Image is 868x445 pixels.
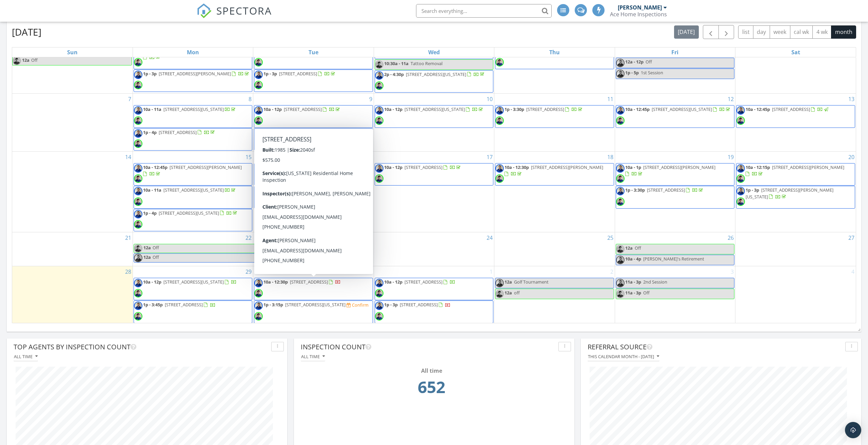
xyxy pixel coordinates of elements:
td: Go to September 25, 2025 [494,232,615,266]
td: Go to October 1, 2025 [374,266,494,324]
a: 10a - 12p [STREET_ADDRESS][PERSON_NAME] [263,164,356,177]
img: img_4079.jpeg [616,279,625,287]
td: Go to September 23, 2025 [253,232,374,266]
a: Go to September 10, 2025 [485,94,494,104]
span: [STREET_ADDRESS] [405,279,442,285]
img: img_4079.jpeg [375,106,383,115]
img: img_4079.jpeg [134,210,142,218]
span: [STREET_ADDRESS] [284,106,322,112]
a: 10a - 11a [STREET_ADDRESS][US_STATE] [143,187,237,193]
a: 2p - 4:30p [STREET_ADDRESS][US_STATE] [384,71,486,77]
span: 10a - 11a [143,187,161,193]
td: Go to September 29, 2025 [133,266,253,324]
img: img_4871.jpeg [375,60,383,69]
span: [STREET_ADDRESS] [285,187,323,193]
img: img_4079.jpeg [254,279,263,287]
a: Go to September 12, 2025 [726,94,735,104]
a: Confirm [347,302,369,308]
a: 10a - 1p [STREET_ADDRESS][PERSON_NAME] [616,163,734,186]
td: Go to September 22, 2025 [133,232,253,266]
span: 11a - 3p [625,290,641,296]
div: Ace Home Inspections [610,11,667,18]
td: Go to October 2, 2025 [494,266,615,324]
td: Go to September 7, 2025 [12,94,133,152]
img: img_4079.jpeg [134,164,142,173]
span: 10a - 12p [143,279,161,285]
img: img_4079.jpeg [616,70,625,78]
img: img_4079.jpeg [495,164,504,173]
a: 1p - 3:45p [STREET_ADDRESS] [134,301,252,323]
img: img_4079.jpeg [736,164,745,173]
a: Go to September 19, 2025 [726,152,735,162]
span: 1p - 3:30p [263,187,283,193]
a: Go to September 15, 2025 [244,152,253,162]
img: img_4079.jpeg [736,106,745,115]
a: 1p - 3:30p [STREET_ADDRESS] [495,105,614,128]
img: img_4871.jpeg [254,289,263,297]
div: [PERSON_NAME] [618,4,662,11]
td: Go to September 24, 2025 [374,232,494,266]
span: [STREET_ADDRESS] [772,106,810,112]
span: 10a - 1p [625,164,641,170]
td: Go to August 31, 2025 [12,35,133,94]
td: Go to September 2, 2025 [253,35,374,94]
img: img_4871.jpeg [736,116,745,125]
img: img_4871.jpeg [375,116,383,125]
a: 10a - 12:15p [STREET_ADDRESS][PERSON_NAME] [746,164,844,177]
img: img_4871.jpeg [254,81,263,89]
a: 1p - 4p [STREET_ADDRESS][US_STATE] [134,209,252,231]
span: Off [643,290,650,296]
span: [STREET_ADDRESS] [290,279,328,285]
img: img_4079.jpeg [254,187,263,195]
span: [STREET_ADDRESS][US_STATE] [406,71,466,77]
img: img_4079.jpeg [134,279,142,287]
img: img_4079.jpeg [134,254,142,262]
a: SPECTORA [197,9,272,23]
a: 10a - 12p [STREET_ADDRESS] [375,163,493,186]
span: [STREET_ADDRESS][US_STATE] [163,106,224,112]
a: 10a - 12p [STREET_ADDRESS][US_STATE] [134,278,252,300]
span: 10a - 12:45p [143,164,167,170]
a: 1p - 3p [STREET_ADDRESS][PERSON_NAME][US_STATE] [746,187,833,199]
span: 10a - 12:45p [746,106,770,112]
img: img_4079.jpeg [375,71,383,80]
span: [PERSON_NAME]'s Retirement [643,256,704,262]
a: 1p - 3p [STREET_ADDRESS] [263,71,336,77]
img: img_4079.jpeg [616,106,625,115]
a: 1p - 3:30p [STREET_ADDRESS] [625,187,704,193]
td: Go to September 30, 2025 [253,266,374,324]
img: img_4871.jpeg [495,58,504,66]
a: 10a - 12:45p [STREET_ADDRESS][US_STATE] [616,105,734,128]
img: img_4871.jpeg [616,116,625,125]
span: 1p - 4:15p [263,129,283,135]
span: 12a [22,57,30,65]
span: 12a [625,245,633,251]
td: Go to September 27, 2025 [735,232,856,266]
img: img_4871.jpeg [375,289,383,297]
span: 10a - 12p [263,164,282,170]
img: img_4871.jpeg [134,197,142,206]
a: 1p - 3p [STREET_ADDRESS][PERSON_NAME] [134,70,252,92]
img: img_4079.jpeg [134,187,142,195]
img: img_4079.jpeg [134,71,142,79]
a: 1p - 4p [STREET_ADDRESS] [134,128,252,151]
span: Off [153,254,159,260]
a: Go to September 17, 2025 [485,152,494,162]
a: Go to September 9, 2025 [368,94,374,104]
span: [STREET_ADDRESS] [647,187,685,193]
span: [STREET_ADDRESS][PERSON_NAME] [159,71,231,77]
td: Go to September 8, 2025 [133,94,253,152]
img: img_4871.jpeg [254,197,263,206]
div: All time [14,354,38,359]
a: 1p - 3:15p [STREET_ADDRESS][US_STATE] [263,302,347,308]
span: [STREET_ADDRESS][PERSON_NAME] [170,164,242,170]
a: Wednesday [427,47,441,57]
a: 1p - 3p [STREET_ADDRESS] [254,70,373,92]
img: img_4871.jpeg [134,174,142,183]
span: 10a - 11a [143,106,161,112]
img: img_4079.jpeg [495,279,504,287]
a: Go to September 26, 2025 [726,232,735,243]
img: The Best Home Inspection Software - Spectora [197,3,212,18]
a: 10a - 12:45p [STREET_ADDRESS][US_STATE] [625,106,731,112]
a: Thursday [548,47,561,57]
